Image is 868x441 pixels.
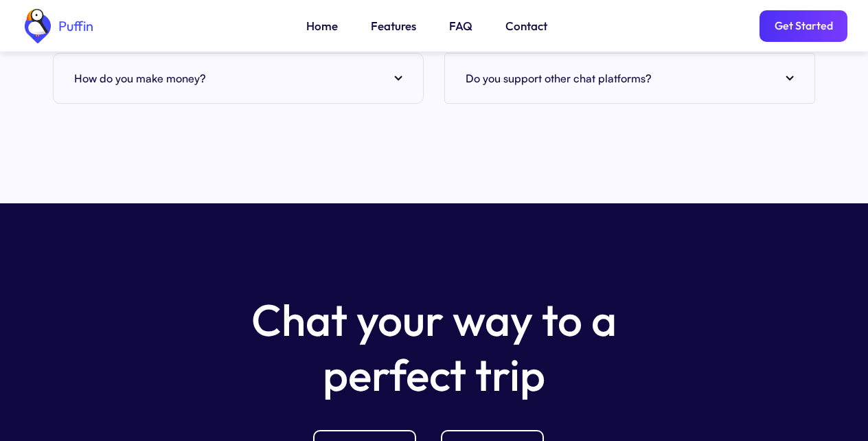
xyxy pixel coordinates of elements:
img: arrow [394,76,402,81]
a: Get Started [759,10,847,42]
h5: Chat your way to a perfect trip [228,293,640,403]
h4: Do you support other chat platforms? [466,68,652,89]
a: Home [306,17,338,35]
h4: How do you make money? [74,68,206,89]
a: home [21,9,93,43]
a: FAQ [449,17,472,35]
a: Features [371,17,416,35]
img: arrow [786,76,794,81]
div: Puffin [55,19,93,33]
a: Contact [505,17,547,35]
